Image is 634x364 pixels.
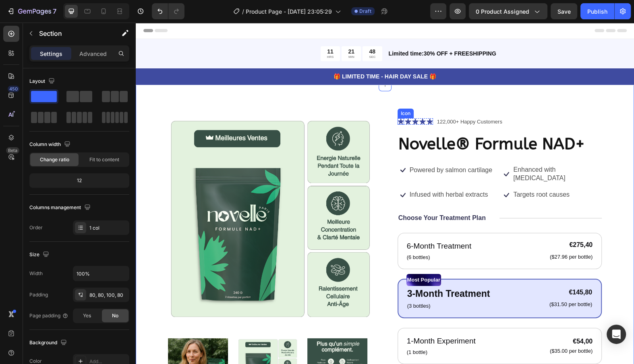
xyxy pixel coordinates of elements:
div: Padding [29,291,48,298]
div: 1 col [89,224,127,232]
p: (1 bottle) [271,326,340,334]
p: HRS [191,33,198,37]
p: Enhanced with [MEDICAL_DATA] [377,143,465,160]
button: Save [551,3,577,19]
button: Publish [580,3,614,19]
button: Carousel Next Arrow [221,341,230,351]
p: Powered by salmon cartilage [274,144,356,152]
div: 450 [8,86,19,92]
div: Beta [6,147,19,154]
p: ($27.96 per bottle) [414,231,457,238]
button: 0 product assigned [469,3,547,19]
div: Column width [29,139,72,150]
p: ($35.00 per bottle) [414,325,457,332]
div: Layout [29,76,56,87]
div: Publish [587,7,607,16]
p: Choose Your Treatment Plan [263,191,350,200]
p: MIN [212,33,219,37]
div: €145,80 [413,265,457,275]
p: Advanced [79,49,107,58]
div: Width [29,270,43,277]
div: 12 [31,175,128,186]
p: (3 bottles) [271,280,354,288]
div: Open Intercom Messenger [607,325,626,344]
p: Settings [40,49,62,58]
div: €275,40 [413,218,458,228]
p: SEC [233,33,240,37]
span: No [112,312,118,319]
p: (6 bottles) [271,231,336,239]
div: Size [29,249,51,260]
div: 48 [233,25,240,33]
span: Yes [83,312,91,319]
span: / [242,7,244,16]
button: 7 [3,3,60,19]
p: Infused with herbal extracts [274,168,352,177]
h1: Novelle® Formule NAD+ [262,110,466,133]
span: Draft [359,8,371,15]
span: Change ratio [40,156,69,163]
div: Page padding [29,312,68,319]
button: Carousel Back Arrow [39,341,48,351]
p: 1-Month Experiment [271,313,340,325]
p: Limited time:30% OFF + FREESHIPPING [253,27,490,35]
span: Fit to content [89,156,119,163]
div: €54,00 [413,313,458,325]
p: Most Popular [271,252,305,263]
div: Background [29,337,68,348]
p: Targets root causes [377,168,434,177]
input: Auto [73,266,129,281]
div: 80, 80, 100, 80 [89,292,127,299]
p: 🎁 LIMITED TIME - HAIR DAY SALE 🎁 [1,50,497,58]
div: 11 [191,25,198,33]
span: 0 product assigned [476,7,529,16]
p: Section [39,29,105,38]
span: Product Page - [DATE] 23:05:29 [246,7,332,16]
p: 122,000+ Happy Customers [301,95,367,103]
div: Undo/Redo [152,3,184,19]
div: Columns management [29,202,92,213]
p: ($31.50 per bottle) [414,279,456,286]
p: 6-Month Treatment [271,218,336,230]
span: Save [557,8,571,15]
div: Order [29,224,43,231]
p: 3-Month Treatment [271,264,354,278]
iframe: Design area [136,23,634,364]
p: 7 [53,6,56,16]
div: 21 [212,25,219,33]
